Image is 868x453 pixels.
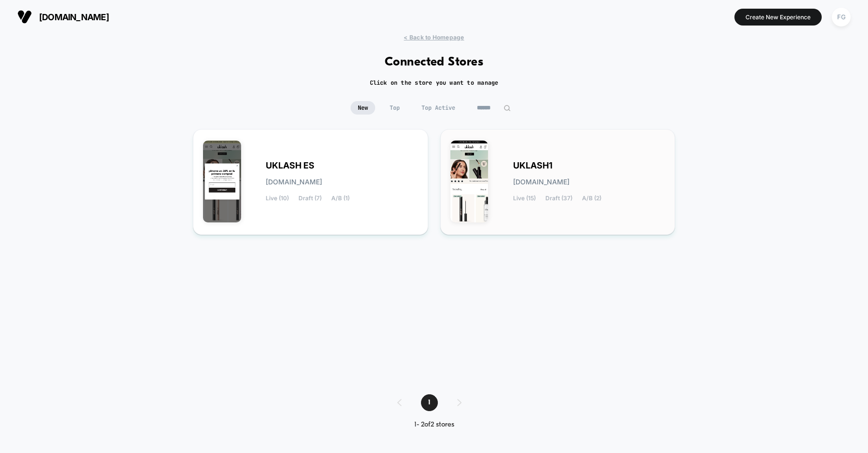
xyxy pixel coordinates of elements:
h1: Connected Stores [385,55,484,69]
span: Top [382,101,407,115]
span: Live (15) [513,195,536,202]
span: [DOMAIN_NAME] [39,12,109,22]
span: New [351,101,375,115]
div: 1 - 2 of 2 stores [388,421,481,429]
span: < Back to Homepage [404,34,464,41]
span: [DOMAIN_NAME] [266,179,322,185]
button: Create New Experience [734,9,822,26]
span: A/B (2) [582,195,601,202]
span: UKLASH ES [266,162,314,169]
img: UKLASH1 [450,141,488,222]
button: FG [829,7,854,27]
div: FG [832,8,851,26]
button: [DOMAIN_NAME] [14,9,112,25]
span: Top Active [414,101,462,115]
img: UKLASH_ES [203,141,241,222]
span: [DOMAIN_NAME] [513,179,570,185]
img: edit [503,104,511,112]
span: Draft (37) [545,195,572,202]
span: Live (10) [266,195,289,202]
span: Draft (7) [298,195,322,202]
span: UKLASH1 [513,162,553,169]
h2: Click on the store you want to manage [370,79,499,87]
span: A/B (1) [331,195,350,202]
span: 1 [421,394,438,411]
img: Visually logo [17,10,32,24]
